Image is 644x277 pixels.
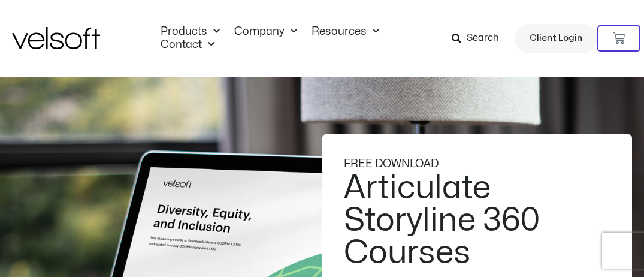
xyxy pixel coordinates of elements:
[153,25,442,52] nav: Menu
[12,27,100,49] img: Velsoft Training Materials
[467,31,499,46] span: Search
[304,25,386,38] a: ResourcesMenu Toggle
[153,25,227,38] a: ProductsMenu Toggle
[227,25,304,38] a: CompanyMenu Toggle
[344,172,611,269] h2: Articulate Storyline 360 Courses
[530,31,582,46] span: Client Login
[344,156,611,173] div: FREE DOWNLOAD
[452,28,507,49] a: Search
[515,24,597,53] a: Client Login
[153,38,222,52] a: ContactMenu Toggle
